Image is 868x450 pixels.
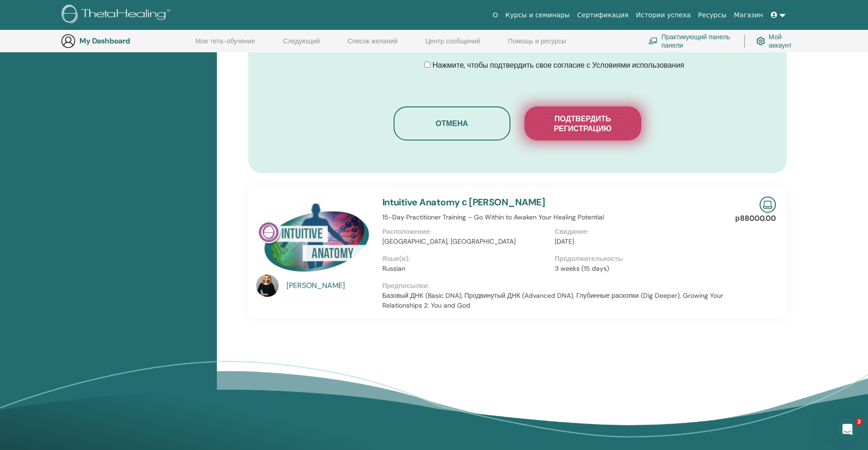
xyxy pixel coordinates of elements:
button: Отмена [394,106,510,141]
p: Продолжительность: [555,254,722,264]
a: Ресурсы [695,7,731,24]
a: Практикующий панель панели [648,31,733,51]
a: Мое тета-обучение [195,37,255,52]
a: Список желаний [348,37,398,52]
h3: My Dashboard [79,36,173,45]
span: Подтвердить регистрацию [536,114,630,134]
p: [DATE] [555,237,722,246]
a: Центр сообщений [425,37,480,52]
a: [PERSON_NAME] [287,280,373,291]
img: Live Online Seminar [760,197,776,213]
a: Мой аккаунт [756,31,798,51]
span: Нажмите, чтобы подтвердить свое согласие с Условиями использования [432,60,684,70]
a: Истории успеха [632,7,695,24]
p: Свидание: [555,227,722,237]
span: 2 [855,418,863,426]
p: Расположение: [382,227,549,237]
p: 15-Day Practitioner Training – Go Within to Awaken Your Healing Potential [382,212,727,222]
p: Базовый ДНК (Basic DNA), Продвинутый ДНК (Advanced DNA), Глубинные раскопки (Dig Deeper), Growing... [382,291,727,310]
a: Сертификация [574,7,632,24]
a: Помощь и ресурсы [508,37,566,52]
a: Магазин [730,7,767,24]
img: default.jpg [256,274,279,297]
p: Язык(и): [382,254,549,264]
a: Следующий [283,37,320,52]
img: cog.svg [756,35,765,48]
p: р88000.00 [735,213,776,224]
p: Предпосылки: [382,281,727,291]
p: 3 weeks (15 days) [555,264,722,274]
p: Russian [382,264,549,274]
img: generic-user-icon.jpg [61,34,76,49]
a: Курсы и семинары [502,7,574,24]
a: О [489,7,502,24]
p: [GEOGRAPHIC_DATA], [GEOGRAPHIC_DATA] [382,237,549,246]
img: logo.png [62,5,173,26]
span: Отмена [436,119,468,128]
img: Intuitive Anatomy [256,197,371,277]
a: Intuitive Anatomy с [PERSON_NAME] [382,196,545,208]
button: Подтвердить регистрацию [524,106,641,141]
iframe: Intercom live chat [836,418,859,441]
img: chalkboard-teacher.svg [648,37,658,44]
